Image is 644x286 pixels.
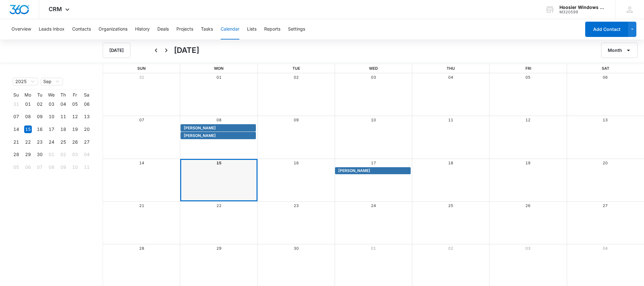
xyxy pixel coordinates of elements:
[292,66,300,71] span: Tue
[83,151,91,158] div: 04
[221,19,239,39] button: Calendar
[69,161,81,174] td: 2025-10-10
[603,118,608,122] a: 13
[36,151,44,158] div: 30
[338,168,370,174] span: [PERSON_NAME]
[214,66,223,71] span: Mon
[57,123,69,136] td: 2025-09-18
[48,100,55,108] div: 03
[10,161,22,174] td: 2025-10-05
[174,45,199,56] h1: [DATE]
[182,133,254,139] div: Jesse Meredith
[45,161,57,174] td: 2025-10-08
[99,19,127,39] button: Organizations
[34,161,45,174] td: 2025-10-07
[337,168,409,174] div: Tim Slabaugh
[24,113,32,120] div: 08
[22,123,34,136] td: 2025-09-15
[10,111,22,123] td: 2025-09-07
[43,78,60,85] span: Sep
[371,246,376,251] a: 01
[447,66,455,71] span: Thu
[59,138,67,146] div: 25
[57,111,69,123] td: 2025-09-11
[48,163,55,171] div: 08
[216,203,222,208] a: 22
[71,138,79,146] div: 26
[36,100,44,108] div: 02
[34,136,45,148] td: 2025-09-23
[10,92,22,98] th: Su
[448,161,453,165] a: 18
[216,161,222,165] a: 15
[216,246,222,251] a: 29
[525,203,531,208] a: 26
[448,203,453,208] a: 25
[69,123,81,136] td: 2025-09-19
[45,123,57,136] td: 2025-09-17
[48,138,55,146] div: 24
[448,75,453,80] a: 04
[294,161,299,165] a: 16
[601,43,638,58] button: Month
[81,111,92,123] td: 2025-09-13
[59,100,67,108] div: 04
[24,138,32,146] div: 22
[184,125,216,131] span: [PERSON_NAME]
[49,6,62,12] span: CRM
[369,66,378,71] span: Wed
[103,43,130,58] button: [DATE]
[22,161,34,174] td: 2025-10-06
[294,118,299,122] a: 09
[57,92,69,98] th: Th
[12,151,20,158] div: 28
[81,148,92,161] td: 2025-10-04
[176,19,193,39] button: Projects
[34,148,45,161] td: 2025-09-30
[15,78,36,85] span: 2025
[603,161,608,165] a: 20
[157,19,169,39] button: Deals
[12,113,20,120] div: 07
[10,98,22,111] td: 2025-08-31
[34,123,45,136] td: 2025-09-16
[22,111,34,123] td: 2025-09-08
[22,136,34,148] td: 2025-09-22
[72,19,91,39] button: Contacts
[45,148,57,161] td: 2025-10-01
[264,19,280,39] button: Reports
[371,75,376,80] a: 03
[559,10,606,14] div: account id
[12,100,20,108] div: 31
[69,136,81,148] td: 2025-09-26
[12,163,20,171] div: 05
[45,92,57,98] th: We
[71,151,79,158] div: 03
[448,246,453,251] a: 02
[69,148,81,161] td: 2025-10-03
[585,22,628,37] button: Add Contact
[139,203,144,208] a: 21
[525,118,531,122] a: 12
[161,45,171,55] button: Next
[216,118,222,122] a: 08
[139,118,144,122] a: 07
[83,163,91,171] div: 11
[24,163,32,171] div: 06
[81,136,92,148] td: 2025-09-27
[71,163,79,171] div: 10
[12,125,20,133] div: 14
[247,19,257,39] button: Lists
[36,113,44,120] div: 09
[57,148,69,161] td: 2025-10-02
[139,75,144,80] a: 31
[39,19,65,39] button: Leads Inbox
[139,161,144,165] a: 14
[48,113,55,120] div: 10
[10,136,22,148] td: 2025-09-21
[59,151,67,158] div: 02
[137,66,146,71] span: Sun
[59,113,67,120] div: 11
[525,161,531,165] a: 19
[10,123,22,136] td: 2025-09-14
